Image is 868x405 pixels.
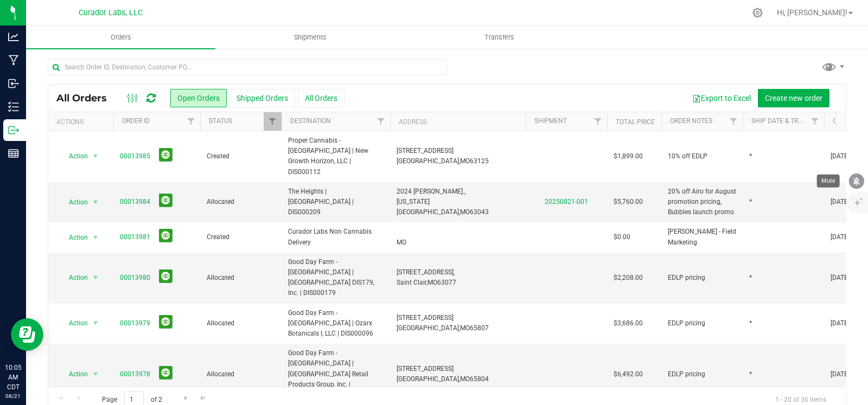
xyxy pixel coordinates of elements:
a: Shipment [534,117,567,125]
a: Status [209,117,232,125]
inline-svg: Outbound [8,125,19,136]
a: Filter [264,112,282,131]
a: Filter [589,112,607,131]
a: 00013984 [120,197,150,207]
span: Allocated [207,369,275,380]
span: MO [460,208,470,216]
span: $6,492.00 [614,369,643,380]
span: $0.00 [614,232,630,242]
button: All Orders [298,89,344,107]
span: MO [460,324,470,332]
div: Actions [56,118,109,126]
span: Action [59,270,88,285]
span: [STREET_ADDRESS] [397,147,454,155]
span: $5,760.00 [614,197,643,207]
span: [US_STATE][GEOGRAPHIC_DATA], [397,198,460,216]
inline-svg: Manufacturing [8,55,19,66]
a: Shipments [215,26,405,49]
span: Curador Labs, LLC [79,8,143,17]
span: 63043 [470,208,489,216]
button: Create new order [758,89,829,107]
span: select [89,367,103,382]
a: Transfers [405,26,594,49]
div: Manage settings [751,8,764,18]
a: Filter [182,112,200,131]
a: Destination [290,117,331,125]
span: Saint Clair, [397,279,427,286]
a: Order ID [122,117,150,125]
span: [STREET_ADDRESS], [397,268,455,276]
span: MO [427,279,437,286]
span: Curador Labs Non Cannabis Delivery [288,227,384,247]
span: Good Day Farm - [GEOGRAPHIC_DATA] | [GEOGRAPHIC_DATA] DIS179, Inc. | DIS000179 [288,257,384,299]
span: 65807 [470,324,489,332]
span: Allocated [207,273,275,283]
span: Shipments [279,33,341,42]
span: Action [59,149,88,164]
a: Order Notes [670,117,712,125]
span: 10% off EDLP [668,151,707,162]
span: select [89,149,103,164]
span: select [89,270,103,285]
span: MO [460,375,470,383]
span: select [89,195,103,210]
span: The Heights | [GEOGRAPHIC_DATA] | DIS000209 [288,187,384,218]
span: [STREET_ADDRESS] [397,365,454,372]
iframe: Resource center [11,318,43,351]
span: MO [397,239,406,246]
span: Good Day Farm - [GEOGRAPHIC_DATA] | Ozarx Botanicals I, LLC | DIS000096 [288,308,384,339]
span: Action [59,316,88,331]
span: 20% off Airo for August promotion pricing, Bubbles launch promo [668,187,736,218]
span: 63125 [470,157,489,165]
inline-svg: Inventory [8,101,19,112]
span: $1,899.00 [614,151,643,162]
span: Action [59,230,88,245]
inline-svg: Inbound [8,78,19,89]
span: [GEOGRAPHIC_DATA], [397,324,460,332]
span: EDLP pricing [668,318,705,329]
span: Created [207,151,275,162]
span: Transfers [470,33,529,42]
span: Created [207,232,275,242]
span: All Orders [56,92,118,104]
span: Action [59,195,88,210]
a: Filter [725,112,743,131]
th: Address [390,112,526,131]
span: Action [59,367,88,382]
span: select [89,316,103,331]
span: EDLP pricing [668,273,705,283]
span: Hi, [PERSON_NAME]! [777,8,847,17]
a: Filter [372,112,390,131]
p: 08/21 [5,392,21,400]
span: 2024 [PERSON_NAME]., [397,188,465,195]
span: MO [460,157,470,165]
span: [GEOGRAPHIC_DATA], [397,375,460,383]
a: 00013985 [120,151,150,162]
a: Total Price [616,118,655,126]
inline-svg: Analytics [8,31,19,42]
span: Allocated [207,318,275,329]
p: 10:05 AM CDT [5,363,21,392]
inline-svg: Reports [8,148,19,159]
button: Shipped Orders [229,89,295,107]
a: 20250821-001 [545,198,588,205]
a: 00013979 [120,318,150,329]
button: Export to Excel [685,89,758,107]
a: Orders [26,26,215,49]
span: Create new order [765,94,822,102]
span: [PERSON_NAME] - Field Marketing [668,227,736,247]
span: Proper Cannabis - [GEOGRAPHIC_DATA] | New Growth Horizon, LLC | DIS000112 [288,136,384,177]
a: Filter [806,112,824,131]
span: select [89,230,103,245]
a: 00013978 [120,369,150,380]
a: 00013980 [120,273,150,283]
a: 00013981 [120,232,150,242]
span: $2,208.00 [614,273,643,283]
span: Allocated [207,197,275,207]
a: Ship Date & Transporter [751,117,835,125]
button: Open Orders [170,89,227,107]
span: EDLP pricing [668,369,705,380]
span: [GEOGRAPHIC_DATA], [397,157,460,165]
input: Search Order ID, Destination, Customer PO... [48,59,447,75]
span: 65804 [470,375,489,383]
